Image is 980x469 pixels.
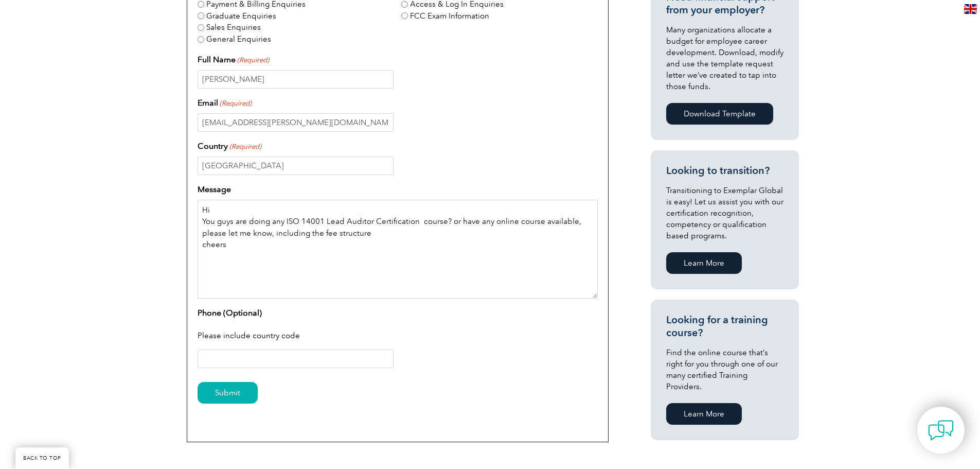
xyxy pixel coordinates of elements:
label: Country [198,140,261,152]
label: Sales Enquiries [206,22,261,33]
p: Many organizations allocate a budget for employee career development. Download, modify and use th... [666,24,783,92]
label: FCC Exam Information [410,10,489,22]
a: Download Template [666,103,773,125]
span: (Required) [228,142,261,152]
p: Find the online course that’s right for you through one of our many certified Training Providers. [666,347,783,392]
label: Email [198,97,252,109]
a: Learn More [666,403,742,425]
a: Learn More [666,252,742,274]
label: Full Name [198,54,269,66]
label: General Enquiries [206,33,271,45]
span: (Required) [236,55,269,65]
img: contact-chat.png [928,418,954,443]
div: Please include country code [198,323,598,350]
span: (Required) [219,98,252,109]
a: BACK TO TOP [15,447,69,469]
input: Submit [198,382,258,404]
h3: Looking to transition? [666,164,783,177]
label: Graduate Enquiries [206,10,276,22]
p: Transitioning to Exemplar Global is easy! Let us assist you with our certification recognition, c... [666,185,783,241]
h3: Looking for a training course? [666,314,783,339]
label: Phone (Optional) [198,307,262,319]
label: Message [198,183,231,196]
img: en [964,4,977,14]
